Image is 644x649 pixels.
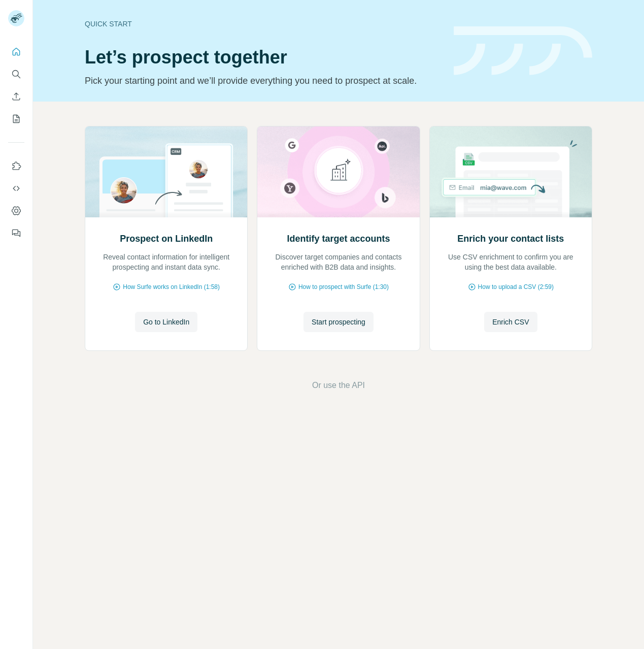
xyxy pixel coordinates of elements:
[85,19,442,29] div: Quick start
[478,282,554,291] span: How to upload a CSV (2:59)
[457,232,564,246] h2: Enrich your contact lists
[135,312,197,332] button: Go to LinkedIn
[85,47,442,68] h1: Let’s prospect together
[123,282,220,291] span: How Surfe works on LinkedIn (1:58)
[287,232,390,246] h2: Identify target accounts
[298,282,389,291] span: How to prospect with Surfe (1:30)
[8,224,24,242] button: Feedback
[85,126,248,217] img: Prospect on LinkedIn
[8,202,24,220] button: Dashboard
[143,317,189,327] span: Go to LinkedIn
[454,26,592,76] img: banner
[8,110,24,128] button: My lists
[120,232,213,246] h2: Prospect on LinkedIn
[484,312,537,332] button: Enrich CSV
[267,252,409,272] p: Discover target companies and contacts enriched with B2B data and insights.
[8,179,24,198] button: Use Surfe API
[429,126,592,217] img: Enrich your contact lists
[8,43,24,61] button: Quick start
[303,312,374,332] button: Start prospecting
[8,157,24,175] button: Use Surfe on LinkedIn
[257,126,420,217] img: Identify target accounts
[85,74,442,88] p: Pick your starting point and we’ll provide everything you need to prospect at scale.
[440,252,582,272] p: Use CSV enrichment to confirm you are using the best data available.
[312,379,365,392] button: Or use the API
[8,87,24,106] button: Enrich CSV
[8,65,24,83] button: Search
[312,317,365,327] span: Start prospecting
[492,317,529,327] span: Enrich CSV
[95,252,237,272] p: Reveal contact information for intelligent prospecting and instant data sync.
